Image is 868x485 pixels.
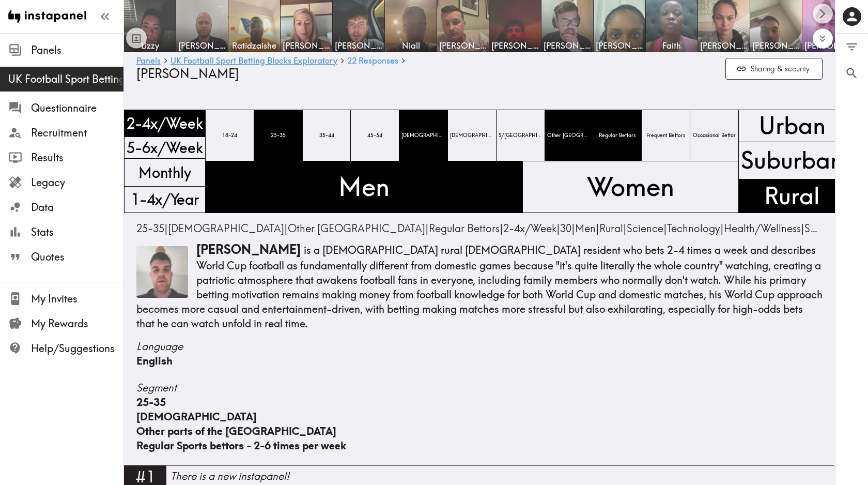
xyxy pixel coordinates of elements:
[31,43,123,57] span: Panels
[136,222,164,235] span: 25-35
[627,222,663,235] span: Science
[136,160,193,185] span: Monthly
[399,130,447,141] span: [DEMOGRAPHIC_DATA]
[31,341,123,356] span: Help/Suggestions
[365,130,384,141] span: 45-54
[31,316,123,331] span: My Rewards
[136,396,166,408] span: 25-35
[644,130,687,141] span: Frequent Bettors
[724,222,804,235] span: |
[347,56,398,65] span: 22 Responses
[31,225,123,239] span: Stats
[724,222,801,235] span: Health/Wellness
[544,40,591,51] span: [PERSON_NAME]
[31,200,123,215] span: Data
[813,28,833,49] button: Expand to show all items
[596,40,643,51] span: [PERSON_NAME]
[168,222,288,235] span: |
[230,40,278,51] span: Ratidzaishe
[136,439,346,452] span: Regular Sports bettors - 2-6 times per week
[269,130,288,141] span: 25-35
[700,40,748,51] span: [PERSON_NAME]
[171,469,835,483] div: There is a new instapanel!
[491,40,539,51] span: Yashvardhan
[31,292,123,306] span: My Invites
[31,175,123,190] span: Legacy
[136,339,823,354] span: Language
[739,142,845,179] span: Suburban
[845,66,859,80] span: Search
[136,56,161,66] a: Panels
[575,222,599,235] span: |
[648,40,695,51] span: Faith
[136,410,257,423] span: [DEMOGRAPHIC_DATA]
[448,130,496,141] span: [DEMOGRAPHIC_DATA]
[813,4,833,24] button: Scroll right
[667,222,724,235] span: |
[627,222,667,235] span: |
[125,111,205,135] span: 2-4x/Week
[335,40,382,51] span: [PERSON_NAME]
[387,40,435,51] span: Niall
[136,241,823,331] p: is a [DEMOGRAPHIC_DATA] rural [DEMOGRAPHIC_DATA] resident who bets 2-4 times a week and describes...
[545,130,593,141] span: Other [GEOGRAPHIC_DATA]
[560,222,575,235] span: |
[220,130,239,141] span: 18-24
[439,40,487,51] span: [PERSON_NAME]
[575,222,596,235] span: Men
[136,222,168,235] span: |
[762,177,822,215] span: Rural
[136,425,336,437] span: Other parts of the [GEOGRAPHIC_DATA]
[136,66,239,81] span: [PERSON_NAME]
[31,250,123,264] span: Quotes
[599,222,627,235] span: |
[196,241,301,257] span: [PERSON_NAME]
[8,72,123,86] span: UK Football Sport Betting Blocks Exploratory
[599,222,623,235] span: Rural
[347,56,398,66] a: 22 Responses
[804,222,837,235] span: |
[667,222,720,235] span: Technology
[560,222,571,235] span: 30
[429,222,500,235] span: Regular Bettors
[429,222,503,235] span: |
[283,40,330,51] span: [PERSON_NAME]
[597,130,638,141] span: Regular Bettors
[126,28,147,49] button: Toggle between responses and questions
[129,187,201,211] span: 1-4x/Year
[178,40,226,51] span: [PERSON_NAME]
[691,130,738,141] span: Occasional Bettor
[125,135,205,160] span: 5-6x/Week
[835,34,868,60] button: Filter Responses
[31,101,123,115] span: Questionnaire
[835,60,868,86] button: Search
[136,246,188,298] img: Thumbnail
[503,222,556,235] span: 2-4x/Week
[126,40,174,51] span: Lizzy
[585,167,676,207] span: Women
[288,222,429,235] span: |
[168,222,284,235] span: [DEMOGRAPHIC_DATA]
[31,126,123,140] span: Recruitment
[725,58,823,80] button: Sharing & security
[317,130,336,141] span: 35-44
[497,130,545,141] span: S/[GEOGRAPHIC_DATA]/[GEOGRAPHIC_DATA]
[136,354,173,367] span: English
[31,150,123,165] span: Results
[804,40,852,51] span: [PERSON_NAME]
[503,222,560,235] span: |
[171,56,337,66] a: UK Football Sport Betting Blocks Exploratory
[288,222,425,235] span: Other [GEOGRAPHIC_DATA]
[757,107,828,144] span: Urban
[752,40,800,51] span: [PERSON_NAME]
[845,40,859,54] span: Filter Responses
[136,381,823,395] span: Segment
[336,167,392,207] span: Men
[804,222,833,235] span: Sports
